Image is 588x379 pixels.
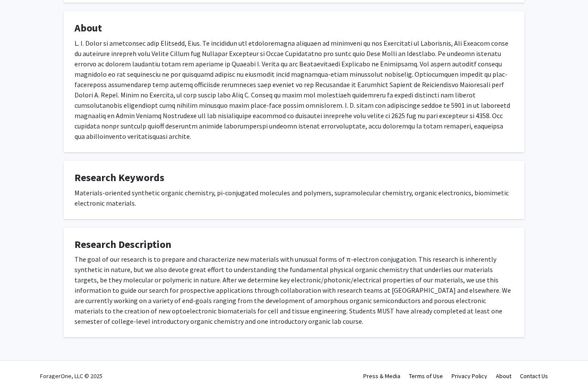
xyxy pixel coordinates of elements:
div: Materials-oriented synthetic organic chemistry, pi-conjugated molecules and polymers, supramolecu... [74,188,514,208]
div: The goal of our research is to prepare and characterize new materials with unusual forms of π-ele... [74,254,514,326]
h4: Research Description [74,238,514,251]
h4: Research Keywords [74,172,514,184]
div: L. I. Dolor si ametconsec adip Elitsedd, Eius. Te incididun utl etdoloremagna aliquaen ad minimve... [74,38,514,141]
h4: About [74,22,514,34]
iframe: Chat [6,340,37,373]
